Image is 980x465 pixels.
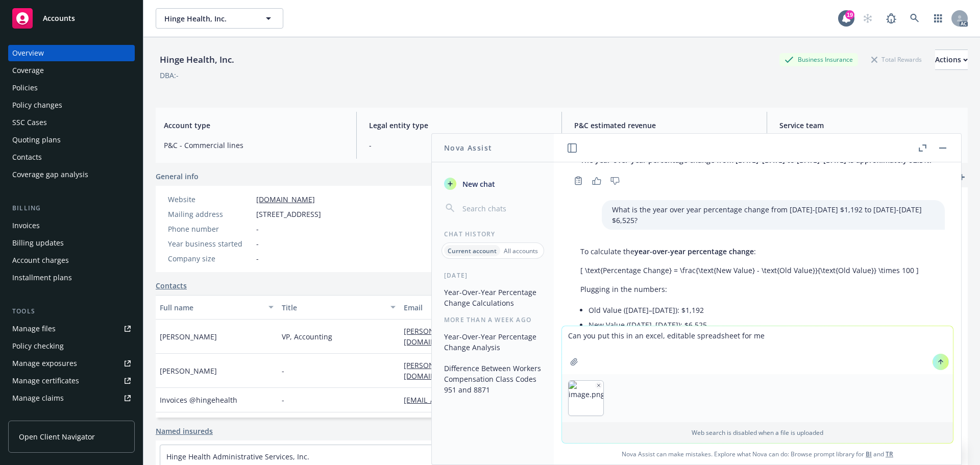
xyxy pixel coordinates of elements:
[8,373,135,389] a: Manage certificates
[156,426,213,436] a: Named insureds
[369,120,549,131] span: Legal entity type
[12,252,69,268] div: Account charges
[866,450,872,458] a: BI
[440,328,546,356] button: Year-Over-Year Percentage Change Analysis
[256,209,321,219] span: [STREET_ADDRESS]
[432,315,554,324] div: More than a week ago
[404,360,579,381] a: [PERSON_NAME][EMAIL_ADDRESS][PERSON_NAME][DOMAIN_NAME]
[12,132,61,148] div: Quoting plans
[43,14,75,22] span: Accounts
[12,45,44,61] div: Overview
[440,360,546,398] button: Difference Between Workers Compensation Class Codes 951 and 8871
[156,53,238,66] div: Hinge Health, Inc.
[404,395,531,405] a: [EMAIL_ADDRESS][DOMAIN_NAME]
[955,171,968,183] a: add
[8,407,135,424] a: Manage BORs
[866,53,927,66] div: Total Rewards
[156,295,278,320] button: Full name
[282,331,332,342] span: VP, Accounting
[8,355,135,372] a: Manage exposures
[8,390,135,406] a: Manage claims
[166,452,309,461] a: Hinge Health Administrative Services, Inc.
[8,306,135,316] div: Tools
[845,10,854,19] div: 19
[156,280,187,291] a: Contacts
[160,302,262,313] div: Full name
[8,45,135,61] a: Overview
[8,62,135,79] a: Coverage
[904,8,925,29] a: Search
[568,428,947,437] p: Web search is disabled when a file is uploaded
[444,142,492,153] h1: Nova Assist
[12,97,62,113] div: Policy changes
[580,284,935,295] p: Plugging in the numbers:
[8,217,135,234] a: Invoices
[12,338,64,354] div: Policy checking
[504,247,538,255] p: All accounts
[12,373,79,389] div: Manage certificates
[8,166,135,183] a: Coverage gap analysis
[580,265,935,276] p: [ \text{Percentage Change} = \frac{\text{New Value} - \text{Old Value}}{\text{Old Value}} \times ...
[404,302,587,313] div: Email
[282,302,384,313] div: Title
[779,53,858,66] div: Business Insurance
[168,209,252,219] div: Mailing address
[12,390,64,406] div: Manage claims
[779,120,960,131] span: Service team
[8,149,135,165] a: Contacts
[160,331,217,342] span: [PERSON_NAME]
[369,140,549,151] span: -
[164,140,344,151] span: P&C - Commercial lines
[164,13,253,24] span: Hinge Health, Inc.
[282,365,284,376] span: -
[8,321,135,337] a: Manage files
[160,70,179,81] div: DBA: -
[256,224,259,234] span: -
[8,97,135,113] a: Policy changes
[12,149,42,165] div: Contacts
[12,217,40,234] div: Invoices
[612,204,935,226] p: What is the year over year percentage change from [DATE]-[DATE] $1,192 to [DATE]-[DATE] $6,525?
[574,176,583,185] svg: Copy to clipboard
[12,166,88,183] div: Coverage gap analysis
[562,326,953,374] textarea: Can you put this in an excel, editable spreadsheet for me
[12,80,38,96] div: Policies
[278,295,400,320] button: Title
[12,355,77,372] div: Manage exposures
[12,321,56,337] div: Manage files
[168,194,252,205] div: Website
[256,238,259,249] span: -
[935,50,968,70] button: Actions
[400,295,603,320] button: Email
[19,431,95,442] span: Open Client Navigator
[12,270,72,286] div: Installment plans
[589,317,935,332] li: New Value ([DATE]–[DATE]): $6,525
[168,253,252,264] div: Company size
[156,171,199,182] span: General info
[8,270,135,286] a: Installment plans
[440,284,546,311] button: Year-Over-Year Percentage Change Calculations
[460,179,495,189] span: New chat
[12,235,64,251] div: Billing updates
[256,253,259,264] span: -
[404,326,579,347] a: [PERSON_NAME][EMAIL_ADDRESS][PERSON_NAME][DOMAIN_NAME]
[168,224,252,234] div: Phone number
[589,303,935,317] li: Old Value ([DATE]–[DATE]): $1,192
[8,235,135,251] a: Billing updates
[160,365,217,376] span: [PERSON_NAME]
[432,271,554,280] div: [DATE]
[886,450,893,458] a: TR
[282,395,284,405] span: -
[448,247,497,255] p: Current account
[168,238,252,249] div: Year business started
[12,407,60,424] div: Manage BORs
[432,230,554,238] div: Chat History
[857,8,878,29] a: Start snowing
[569,381,603,415] img: image.png
[164,120,344,131] span: Account type
[460,201,542,215] input: Search chats
[574,120,754,131] span: P&C estimated revenue
[607,174,623,188] button: Thumbs down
